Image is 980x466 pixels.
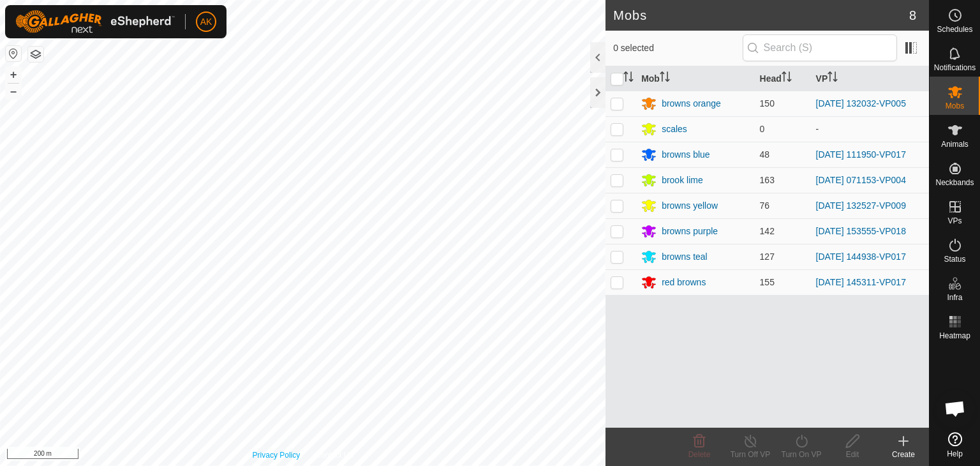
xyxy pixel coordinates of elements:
[939,332,970,340] span: Heatmap
[662,174,703,187] div: brook lime
[636,66,754,91] th: Mob
[760,252,775,262] span: 127
[827,449,878,460] div: Edit
[760,98,775,109] span: 150
[6,67,21,82] button: +
[660,73,670,84] p-sorticon: Activate to sort
[816,200,906,211] a: [DATE] 132527-VP009
[941,140,969,148] span: Animals
[937,26,972,33] span: Schedules
[760,200,770,211] span: 76
[15,10,175,33] img: Gallagher Logo
[613,41,742,55] span: 0 selected
[253,449,301,461] a: Privacy Policy
[315,449,353,461] a: Contact Us
[760,175,775,185] span: 163
[743,34,897,61] input: Search (S)
[944,255,965,263] span: Status
[909,6,916,25] span: 8
[760,149,770,160] span: 48
[816,226,906,236] a: [DATE] 153555-VP018
[946,102,964,110] span: Mobs
[782,73,792,84] p-sorticon: Activate to sort
[930,427,980,463] a: Help
[662,123,687,136] div: scales
[662,148,710,162] div: browns blue
[947,450,963,458] span: Help
[613,8,909,23] h2: Mobs
[760,277,775,287] span: 155
[811,116,929,142] td: -
[200,15,212,29] span: AK
[662,97,721,110] div: browns orange
[6,46,21,61] button: Reset Map
[816,175,906,185] a: [DATE] 071153-VP004
[811,66,929,91] th: VP
[816,252,906,262] a: [DATE] 144938-VP017
[6,84,21,99] button: –
[936,389,974,428] div: Open chat
[816,98,906,109] a: [DATE] 132032-VP005
[947,294,962,301] span: Infra
[776,449,827,460] div: Turn On VP
[623,73,634,84] p-sorticon: Activate to sort
[725,449,776,460] div: Turn Off VP
[878,449,929,460] div: Create
[828,73,838,84] p-sorticon: Activate to sort
[760,226,775,236] span: 142
[816,277,906,287] a: [DATE] 145311-VP017
[662,250,708,264] div: browns teal
[934,64,976,71] span: Notifications
[935,179,974,186] span: Neckbands
[816,149,906,160] a: [DATE] 111950-VP017
[662,276,706,289] div: red browns
[755,66,811,91] th: Head
[662,225,718,238] div: browns purple
[760,124,765,134] span: 0
[947,217,961,225] span: VPs
[688,450,711,459] span: Delete
[662,199,718,213] div: browns yellow
[28,47,43,62] button: Map Layers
